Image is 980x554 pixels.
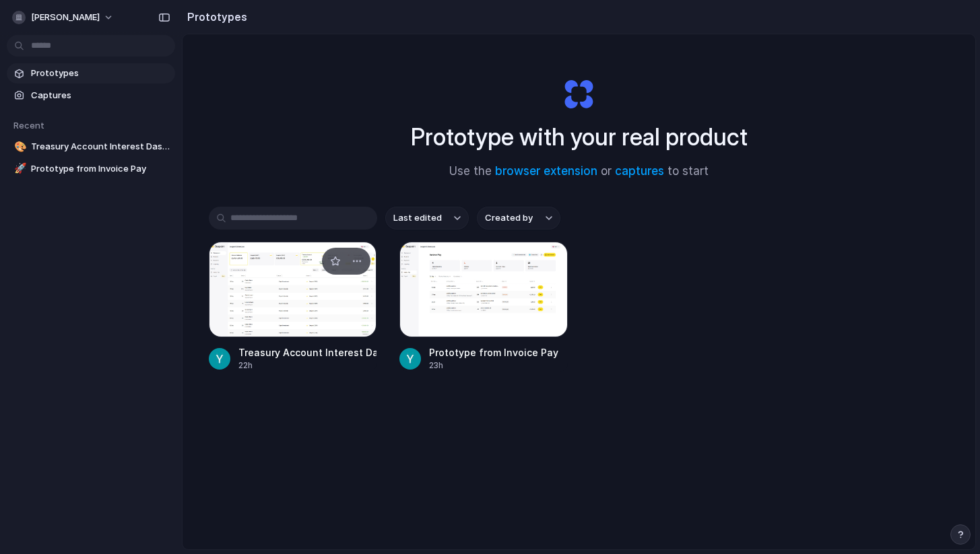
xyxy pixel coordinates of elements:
span: Prototypes [31,67,170,80]
span: [PERSON_NAME] [31,11,100,24]
div: 🎨 [14,139,24,155]
h1: Prototype with your real product [411,119,748,155]
span: Last edited [393,211,442,225]
span: Use the or to start [449,163,709,180]
span: Created by [485,211,533,225]
span: Recent [13,120,44,131]
a: browser extension [495,164,597,178]
span: Captures [31,89,170,102]
a: 🎨Treasury Account Interest Dashboard [7,137,175,157]
div: 🚀 [14,161,24,176]
span: Prototype from Invoice Pay [31,162,170,176]
button: 🚀 [12,162,26,176]
a: Prototypes [7,63,175,83]
button: 🎨 [12,140,26,153]
a: Prototype from Invoice PayPrototype from Invoice Pay23h [399,242,568,372]
div: Treasury Account Interest Dashboard [238,345,377,359]
a: captures [615,164,664,178]
a: Treasury Account Interest DashboardTreasury Account Interest Dashboard22h [209,242,377,372]
a: 🚀Prototype from Invoice Pay [7,159,175,179]
span: Treasury Account Interest Dashboard [31,140,170,153]
button: Last edited [385,207,469,230]
div: Prototype from Invoice Pay [429,345,558,359]
button: Created by [477,207,560,230]
div: 23h [429,359,558,372]
div: 22h [238,359,377,372]
h2: Prototypes [182,9,247,25]
a: Captures [7,85,175,106]
button: [PERSON_NAME] [7,7,121,28]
